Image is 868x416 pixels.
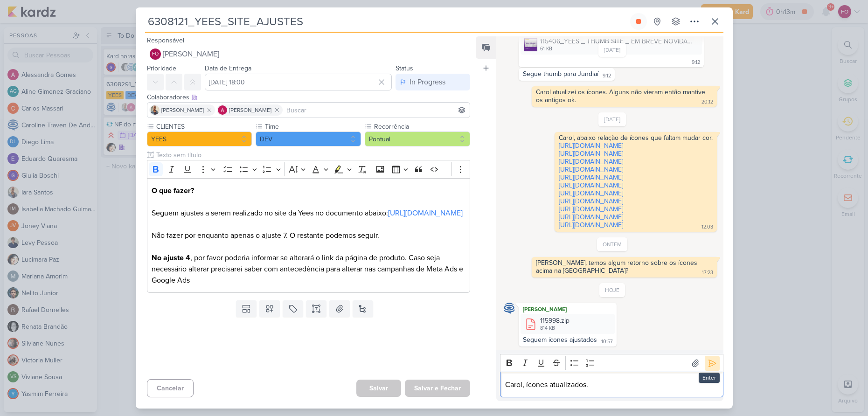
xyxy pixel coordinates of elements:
label: Time [264,122,361,132]
div: Carol, abaixo relação de ícones que faltam mudar cor. [559,134,713,142]
div: 814 KB [540,325,569,332]
div: Segue thumb para Jundiaí [523,70,598,78]
a: [URL][DOMAIN_NAME] [559,142,623,150]
p: Seguem ajustes a serem realizado no site da Yees no documento abaixo: Não fazer por enquanto apen... [152,185,465,286]
div: In Progress [410,76,445,88]
div: [PERSON_NAME] [521,305,615,314]
div: Colaboradores [147,92,471,102]
div: Editor editing area: main [147,178,471,293]
button: Pontual [365,132,470,146]
div: Seguem ícones ajustados [523,336,597,344]
div: 115406_YEES _ THUMB SITE _ EM BREVE NOVIDADES _ JUNDIAÍ_V23 (1).jpg [540,36,696,46]
span: [PERSON_NAME] [229,106,271,114]
div: 115406_YEES _ THUMB SITE _ EM BREVE NOVIDADES _ JUNDIAÍ_V23 (1).jpg [521,35,701,55]
span: [PERSON_NAME] [163,49,219,60]
span: [PERSON_NAME] [161,106,204,114]
div: Editor editing area: main [500,372,723,397]
img: Caroline Traven De Andrade [504,303,515,314]
a: [URL][DOMAIN_NAME] [559,166,623,173]
div: 17:23 [702,269,713,277]
button: FO [PERSON_NAME] [147,46,471,62]
strong: No ajuste 4 [152,253,190,263]
label: Responsável [147,36,184,44]
p: FO [152,52,159,57]
div: 10:57 [601,338,613,346]
label: Status [396,64,413,72]
div: 115998.zip [540,316,569,326]
label: Recorrência [373,122,470,132]
a: [URL][DOMAIN_NAME] [559,158,623,166]
div: 115998.zip [521,314,615,334]
div: 12:03 [701,223,713,231]
div: Parar relógio [635,18,642,25]
a: [URL][DOMAIN_NAME] [559,181,623,189]
img: Alessandra Gomes [218,105,227,115]
button: In Progress [396,74,470,90]
a: [URL][DOMAIN_NAME] [559,173,623,181]
img: Iara Santos [150,105,160,115]
div: Carol atualizei os ícones. Alguns não vieram então mantive os antigos ok. [536,88,707,104]
input: Kard Sem Título [145,13,628,30]
div: Enter [699,373,720,383]
div: Editor toolbar [147,160,471,178]
a: [URL][DOMAIN_NAME] [559,189,623,197]
a: [URL][DOMAIN_NAME] [559,205,623,213]
div: Fabio Oliveira [150,49,161,60]
input: Buscar [285,104,468,116]
div: 61 KB [540,45,696,53]
a: [URL][DOMAIN_NAME] [559,150,623,158]
input: Texto sem título [154,150,471,160]
div: 9:12 [603,72,611,80]
label: CLIENTES [155,122,252,132]
div: 20:12 [701,98,713,106]
a: [URL][DOMAIN_NAME] [388,208,463,218]
img: XY29mRCgKI7DyVfwEnMmEYjHdktkzs8M4TXaPwzo.jpg [524,38,537,51]
button: DEV [256,132,361,146]
label: Data de Entrega [205,64,251,72]
input: Select a date [205,74,392,90]
a: [URL][DOMAIN_NAME] [559,221,623,229]
div: [PERSON_NAME], temos algum retorno sobre os ícones acima na [GEOGRAPHIC_DATA]? [536,259,699,275]
a: [URL][DOMAIN_NAME] [559,213,623,221]
button: YEES [147,132,252,146]
a: [URL][DOMAIN_NAME] [559,197,623,205]
strong: O que fazer? [152,186,194,195]
p: Carol, ícones atualizados. [505,379,718,390]
div: Editor toolbar [500,354,723,372]
button: Cancelar [147,379,194,397]
label: Prioridade [147,64,176,72]
div: 9:12 [692,59,700,66]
